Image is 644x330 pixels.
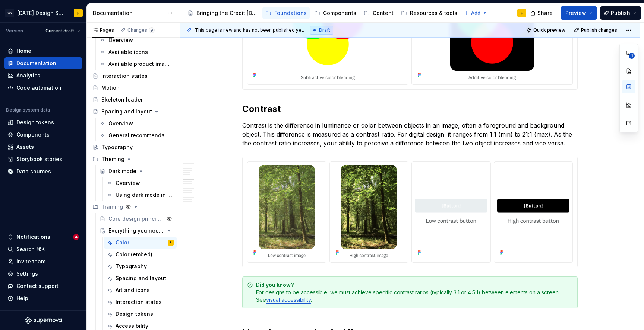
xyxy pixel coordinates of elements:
a: Analytics [4,70,82,81]
div: Search ⌘K [16,246,45,253]
a: Content [361,7,397,19]
div: Overview [108,36,133,44]
a: Components [311,7,359,19]
a: Motion [89,82,177,94]
a: Foundations [262,7,310,19]
a: visual accessibility [266,297,311,303]
button: Contact support [4,280,82,292]
a: Components [4,129,82,141]
a: Available product imagery [97,58,177,70]
a: Code automation [4,82,82,94]
a: Core design principles [97,213,177,225]
strong: Did you know? [256,282,294,288]
a: Design tokens [104,308,177,320]
div: F [521,10,523,16]
a: Typography [104,260,177,272]
a: Documentation [4,57,82,69]
div: Training [89,201,177,213]
div: F [170,239,171,246]
div: Resources & tools [410,9,457,17]
a: Using dark mode in Figma [104,189,177,201]
span: 4 [73,234,79,240]
span: Share [537,9,553,17]
span: Add [471,10,480,16]
div: Typography [101,144,133,151]
button: Notifications4 [4,231,82,243]
span: 9 [149,27,155,33]
div: Invite team [16,258,45,265]
div: Typography [116,263,147,270]
button: Share [527,6,558,20]
a: Overview [104,177,177,189]
button: Search ⌘K [4,243,82,255]
span: Publish changes [581,27,617,33]
div: CK [5,9,14,17]
div: F [77,10,79,16]
div: Storybook stories [16,156,62,163]
div: Components [323,9,356,17]
div: Accessibility [116,322,148,330]
div: Content [373,9,394,17]
div: Documentation [16,60,56,67]
div: Dark mode [108,167,136,175]
div: Contact support [16,282,59,290]
a: Storybook stories [4,153,82,165]
div: Components [16,131,50,138]
div: Overview [108,120,133,127]
div: Help [16,295,28,302]
button: Publish [600,6,641,20]
div: Color [116,239,129,246]
a: Resources & tools [398,7,460,19]
a: General recommendations [97,129,177,141]
span: Current draft [45,28,74,34]
h2: Contrast [242,103,578,115]
button: Current draft [42,26,83,36]
span: Preview [565,9,586,17]
div: Interaction states [101,72,148,80]
a: Invite team [4,256,82,267]
div: Changes [127,27,155,33]
a: Typography [89,141,177,153]
div: Foundations [274,9,307,17]
div: Core design principles [108,215,164,222]
a: Skeleton loader [89,94,177,106]
div: For designs to be accessible, we must achieve specific contrast ratios (typically 3:1 or 4.5:1) b... [256,281,573,304]
div: Analytics [16,72,40,79]
span: This page is new and has not been published yet. [195,27,304,33]
div: Available product imagery [108,60,170,68]
div: Data sources [16,168,51,175]
a: Home [4,45,82,57]
div: Available icons [108,48,148,56]
div: Everything you need to know [108,227,165,234]
div: Motion [101,84,120,92]
div: Skeleton loader [101,96,143,103]
button: Preview [561,6,597,20]
div: Spacing and layout [101,108,152,115]
div: Art and icons [116,286,150,294]
button: CK[DATE] Design SystemF [1,5,85,21]
a: Settings [4,268,82,280]
div: Code automation [16,84,61,92]
a: Interaction states [104,296,177,308]
span: Publish [611,9,630,17]
a: Dark mode [97,165,177,177]
div: Assets [16,143,34,151]
div: Design tokens [116,310,153,318]
div: Version [6,28,23,34]
svg: Supernova Logo [25,317,62,324]
a: Everything you need to know [97,225,177,237]
div: Documentation [93,9,163,17]
span: Quick preview [533,27,565,33]
div: Spacing and layout [116,275,166,282]
a: Spacing and layout [89,106,177,118]
div: Color (embed) [116,251,152,258]
div: General recommendations [108,132,170,139]
div: Overview [116,179,140,187]
a: Bringing the Credit [DATE] brand to life across products [184,7,261,19]
div: Design system data [6,107,50,113]
button: Add [462,8,490,18]
div: Using dark mode in Figma [116,191,172,199]
p: Contrast is the difference in luminance or color between objects in an image, often a foreground ... [242,121,578,148]
div: Bringing the Credit [DATE] brand to life across products [196,9,258,17]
